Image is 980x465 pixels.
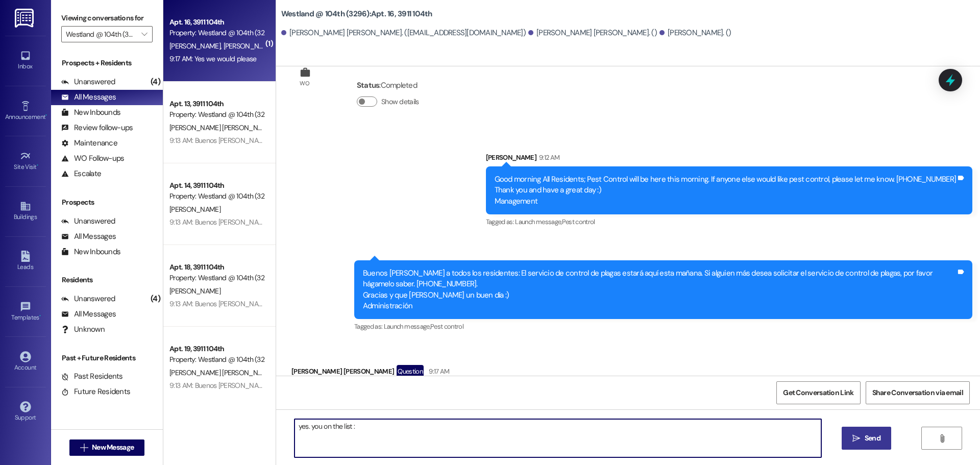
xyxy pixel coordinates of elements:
i:  [80,444,88,452]
div: Maintenance [61,138,117,149]
b: Status [357,80,380,90]
div: Property: Westland @ 104th (3296) [169,191,264,202]
div: Prospects [51,197,163,208]
span: Launch message , [384,322,430,331]
div: 9:12 AM [536,152,559,163]
textarea: yes. you on the list : [295,419,821,457]
div: [PERSON_NAME] [486,152,973,166]
div: Unknown [61,324,105,335]
div: Property: Westland @ 104th (3296) [169,354,264,365]
b: Westland @ 104th (3296): Apt. 16, 3911 104th [281,9,432,19]
span: Pest control [562,217,595,226]
span: New Message [92,442,134,453]
div: WO Follow-ups [61,153,124,164]
button: Get Conversation Link [776,381,860,404]
span: [PERSON_NAME] [PERSON_NAME] [169,368,273,377]
div: 9:17 AM: Yes we would please [169,54,256,63]
div: 9:17 AM [426,366,449,377]
i:  [141,30,147,38]
div: [PERSON_NAME]. () [659,28,731,38]
input: All communities [66,26,136,42]
div: : Completed [357,78,423,93]
a: Inbox [5,47,46,75]
a: Support [5,398,46,426]
div: Escalate [61,168,101,179]
div: Property: Westland @ 104th (3296) [169,273,264,283]
div: New Inbounds [61,247,120,257]
div: (4) [148,291,163,307]
div: [PERSON_NAME] [PERSON_NAME] [291,365,450,381]
label: Show details [381,96,419,107]
div: Unanswered [61,293,115,304]
div: Apt. 14, 3911 104th [169,180,264,191]
div: [PERSON_NAME] [PERSON_NAME]. () [528,28,657,38]
div: Future Residents [61,386,130,397]
div: Past Residents [61,371,123,382]
div: Apt. 19, 3911 104th [169,344,264,354]
span: • [39,312,41,320]
span: [PERSON_NAME] [PERSON_NAME] [169,123,276,132]
div: (4) [148,74,163,90]
div: All Messages [61,231,116,242]
div: Residents [51,275,163,285]
div: Good morning All Residents; Pest Control will be here this morning. If anyone else would like pes... [495,174,957,207]
span: • [37,162,38,169]
div: Apt. 16, 3911 104th [169,17,264,28]
div: Unanswered [61,77,115,87]
div: [PERSON_NAME] [PERSON_NAME]. ([EMAIL_ADDRESS][DOMAIN_NAME]) [281,28,526,38]
div: Property: Westland @ 104th (3296) [169,28,264,38]
div: Property: Westland @ 104th (3296) [169,109,264,120]
div: All Messages [61,309,116,320]
div: Tagged as: [486,214,973,229]
img: ResiDesk Logo [15,9,36,28]
span: [PERSON_NAME] [169,41,224,51]
div: New Inbounds [61,107,120,118]
span: [PERSON_NAME] [223,41,277,51]
div: Apt. 18, 3911 104th [169,262,264,273]
span: • [45,112,47,119]
button: Share Conversation via email [866,381,970,404]
div: Buenos [PERSON_NAME] a todos los residentes: El servicio de control de plagas estará aquí esta ma... [363,268,956,312]
div: Question [397,365,424,378]
div: Unanswered [61,216,115,227]
a: Buildings [5,198,46,225]
a: Templates • [5,298,46,326]
span: Pest control [430,322,463,331]
div: Review follow-ups [61,123,133,133]
i:  [852,434,860,443]
span: Launch message , [515,217,561,226]
div: WO [300,78,309,89]
span: [PERSON_NAME] [169,286,220,296]
div: All Messages [61,92,116,103]
button: Send [842,427,891,450]
div: Tagged as: [354,319,972,334]
button: New Message [69,439,145,456]
span: Get Conversation Link [783,387,853,398]
div: Prospects + Residents [51,58,163,68]
span: Send [865,433,880,444]
a: Site Visit • [5,148,46,175]
span: Share Conversation via email [872,387,963,398]
i:  [938,434,946,443]
a: Leads [5,248,46,275]
label: Viewing conversations for [61,10,153,26]
a: Account [5,348,46,376]
span: [PERSON_NAME] [169,205,220,214]
div: Past + Future Residents [51,353,163,363]
div: Apt. 13, 3911 104th [169,99,264,109]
